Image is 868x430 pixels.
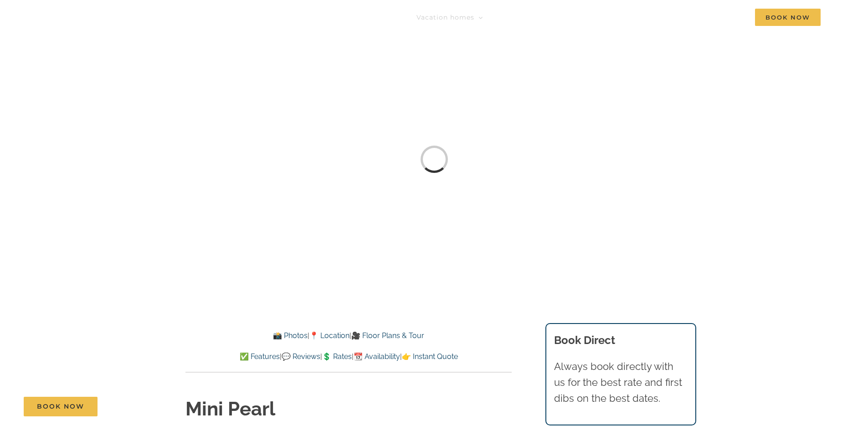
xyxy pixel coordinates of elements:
[706,14,734,20] span: Contact
[578,14,626,20] span: Deals & More
[655,8,685,26] a: About
[554,332,687,349] h3: Book Direct
[554,359,687,407] p: Always book directly with us for the best rate and first dibs on the best dates.
[655,14,677,20] span: About
[185,351,512,363] p: | | | |
[351,331,424,340] a: 🎥 Floor Plans & Tour
[309,331,349,340] a: 📍 Location
[755,9,821,26] span: Book Now
[354,352,400,361] a: 📆 Availability
[185,330,512,342] p: | |
[578,8,634,26] a: Deals & More
[273,331,308,340] a: 📸 Photos
[47,10,202,31] img: Branson Family Retreats Logo
[322,352,352,361] a: 💲 Rates
[416,8,821,26] nav: Main Menu
[24,397,98,416] a: Book Now
[416,14,474,20] span: Vacation homes
[240,352,280,361] a: ✅ Features
[503,14,549,20] span: Things to do
[402,352,458,361] a: 👉 Instant Quote
[416,142,452,177] div: Loading...
[503,8,558,26] a: Things to do
[706,8,734,26] a: Contact
[185,396,512,423] h1: Mini Pearl
[37,403,84,410] span: Book Now
[416,8,483,26] a: Vacation homes
[282,352,320,361] a: 💬 Reviews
